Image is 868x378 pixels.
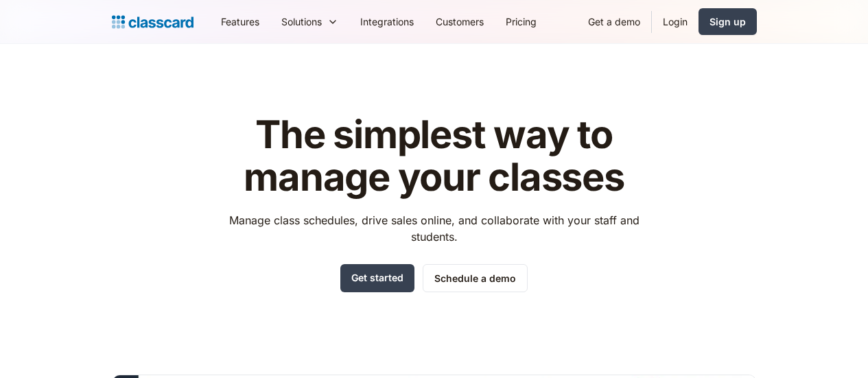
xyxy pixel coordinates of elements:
[340,264,414,292] a: Get started
[270,6,349,37] div: Solutions
[281,14,322,29] div: Solutions
[577,6,651,37] a: Get a demo
[425,6,495,37] a: Customers
[349,6,425,37] a: Integrations
[709,14,746,29] div: Sign up
[652,6,699,37] a: Login
[423,264,528,292] a: Schedule a demo
[112,12,193,32] a: Logo
[216,114,652,198] h1: The simplest way to manage your classes
[216,212,652,245] p: Manage class schedules, drive sales online, and collaborate with your staff and students.
[210,6,270,37] a: Features
[699,8,757,35] a: Sign up
[495,6,548,37] a: Pricing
